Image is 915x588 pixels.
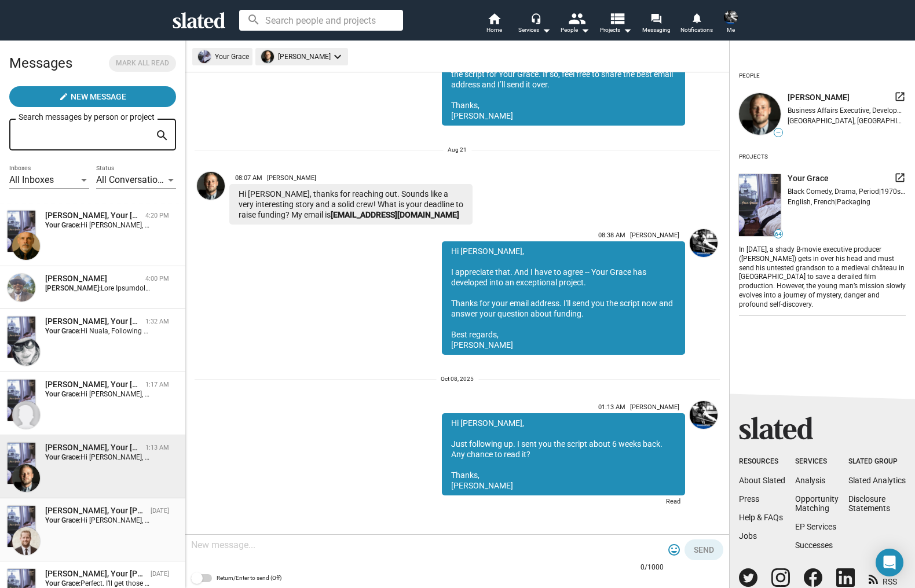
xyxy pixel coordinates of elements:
[667,543,681,557] mat-icon: tag_faces
[331,50,345,64] mat-icon: keyboard_arrow_down
[788,106,906,115] div: Business Affairs Executive, Development Coordinator, Project Manager
[45,579,80,587] strong: Your Grace:
[630,403,679,411] span: [PERSON_NAME]
[235,174,262,182] span: 08:07 AM
[217,571,281,585] span: Return/Enter to send (Off)
[45,284,101,292] strong: [PERSON_NAME]:
[442,495,685,510] div: Read
[474,12,514,37] a: Home
[195,170,227,227] a: Andrew Ferguson
[80,327,355,335] span: Hi Nuala, Following up again. Any chance to read Your Grace? Thanks, [PERSON_NAME]
[727,23,735,37] span: Me
[837,198,870,206] span: Packaging
[578,23,592,37] mat-icon: arrow_drop_down
[739,476,785,485] a: About Slated
[109,55,176,72] button: Mark all read
[229,184,473,225] div: Hi [PERSON_NAME], thanks for reaching out. Sounds like a very interesting story and a solid crew!...
[690,229,718,257] img: Sean Skelton
[151,570,169,578] time: [DATE]
[640,563,664,572] mat-hint: 0/1000
[795,476,825,485] a: Analysis
[255,48,348,65] mat-chip: [PERSON_NAME]
[45,316,141,327] div: Nuala Quinn-Barton, Your Grace
[739,531,757,541] a: Jobs
[71,86,126,107] span: New Message
[739,174,781,236] img: undefined
[620,23,634,37] mat-icon: arrow_drop_down
[267,174,316,182] span: [PERSON_NAME]
[739,494,759,504] a: Press
[876,549,903,576] div: Open Intercom Messenger
[8,443,35,484] img: Your Grace
[45,210,141,221] div: Patrick di Santo, Your Grace
[788,188,879,196] span: Black Comedy, Drama, Period
[739,457,785,466] div: Resources
[630,231,679,239] span: [PERSON_NAME]
[45,505,146,516] div: Robert Ogden Barnum, Your Grace
[739,149,768,165] div: Projects
[691,12,702,23] mat-icon: notifications
[45,390,80,398] strong: Your Grace:
[600,23,632,37] span: Projects
[80,390,481,398] span: Hi [PERSON_NAME], Just following up. I sent you the script about 6 weeks back. Any chance to read...
[145,318,169,325] time: 1:32 AM
[80,579,286,587] span: Perfect. I’ll get those to you this evening. Thanks, [PERSON_NAME]
[788,117,906,125] div: [GEOGRAPHIC_DATA], [GEOGRAPHIC_DATA]
[690,401,718,429] img: Sean Skelton
[145,381,169,388] time: 1:17 AM
[80,453,481,461] span: Hi [PERSON_NAME], Just following up. I sent you the script about 6 weeks back. Any chance to read...
[442,413,685,495] div: Hi [PERSON_NAME], Just following up. I sent you the script about 6 weeks back. Any chance to read...
[879,188,881,196] span: |
[145,212,169,219] time: 4:20 PM
[8,506,35,547] img: Your Grace
[795,494,839,513] a: OpportunityMatching
[518,23,551,37] div: Services
[835,198,837,206] span: |
[739,93,781,135] img: undefined
[12,464,40,492] img: Andrew Ferguson
[45,453,80,461] strong: Your Grace:
[197,172,225,200] img: Andrew Ferguson
[561,23,590,37] div: People
[8,380,35,421] img: Your Grace
[687,399,720,512] a: Sean Skelton
[514,12,555,37] button: Services
[555,12,595,37] button: People
[45,221,80,229] strong: Your Grace:
[239,10,403,31] input: Search people and projects
[739,513,783,522] a: Help & FAQs
[9,49,72,77] h2: Messages
[12,338,40,366] img: Nuala Quinn-Barton
[598,231,625,239] span: 08:38 AM
[848,476,906,485] a: Slated Analytics
[116,57,169,69] span: Mark all read
[848,494,890,513] a: DisclosureStatements
[12,527,40,555] img: Robert Ogden Barnum
[45,327,80,335] strong: Your Grace:
[642,23,671,37] span: Messaging
[774,231,782,238] span: 64
[486,23,502,37] span: Home
[636,12,676,37] a: Messaging
[155,127,169,145] mat-icon: search
[45,568,146,579] div: Ken mandeville, Your Grace
[598,403,625,411] span: 01:13 AM
[869,569,897,587] a: RSS
[530,13,541,23] mat-icon: headset_mic
[595,12,636,37] button: Projects
[487,12,501,25] mat-icon: home
[45,442,141,453] div: Andrew Ferguson, Your Grace
[685,539,723,560] button: Send
[442,33,685,126] div: Hi [PERSON_NAME], Just following up to see if you might be interested in reading the script for Y...
[12,401,40,429] img: Stu Pollok
[12,232,40,260] img: Patrick di Santo
[894,172,906,183] mat-icon: launch
[795,541,833,550] a: Successes
[9,174,54,185] span: All Inboxes
[8,211,35,252] img: Your Grace
[848,457,906,466] div: Slated Group
[894,91,906,102] mat-icon: launch
[788,173,829,184] span: Your Grace
[45,379,141,390] div: Stu Pollok, Your Grace
[151,507,169,514] time: [DATE]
